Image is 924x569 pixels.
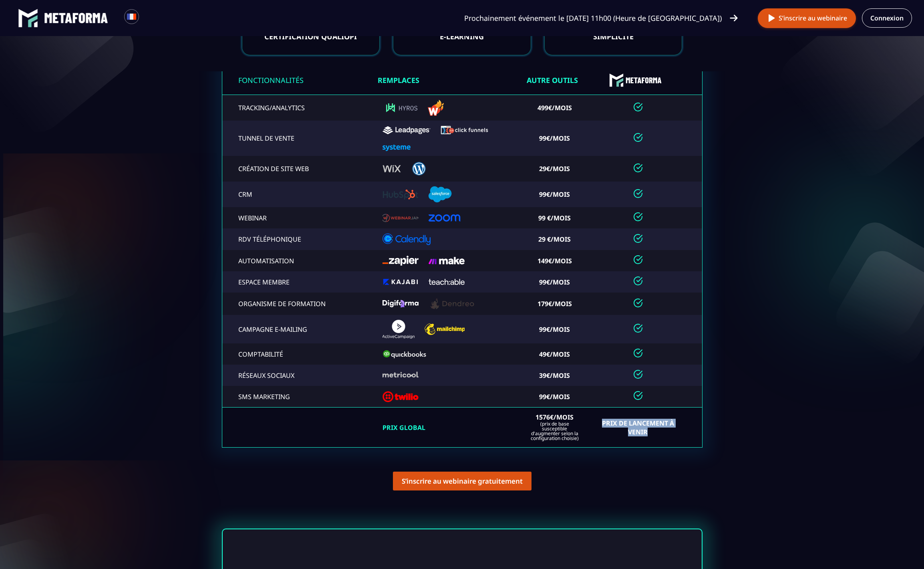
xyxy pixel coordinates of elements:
img: logo-web [382,100,418,116]
img: logo-web [382,214,419,222]
img: logo [44,13,108,23]
p: Prochainement événement le [DATE] 11h00 (Heure de [GEOGRAPHIC_DATA]) [464,12,722,24]
img: logo-web [429,297,477,310]
td: 49€/mois [522,343,592,365]
p: Réseaux Sociaux [238,371,326,380]
img: checked [633,189,643,198]
button: S’inscrire au webinaire [758,8,856,28]
img: logo-web [382,256,419,266]
button: S’inscrire au webinaire gratuitement [393,472,531,490]
p: Fonctionnalités [238,75,378,85]
img: checked [633,212,643,222]
span: (prix de base susceptible d'augmenter selon la configuration choisie) [527,422,582,441]
h3: CERTIFICATION QUALIOPI [255,31,367,42]
th: Autre outils [522,66,592,95]
img: logo-web [382,350,427,358]
p: Campagne e-mailing [238,325,326,334]
img: logo-web [429,186,453,202]
img: checked [633,255,643,264]
img: logo-web [382,190,419,200]
img: fr [127,12,137,22]
img: logo-web [382,279,419,285]
th: Remplaces [378,66,523,95]
img: logo-web [411,161,427,177]
p: SMS marketing [238,392,326,401]
img: checked [633,102,643,112]
p: Espace Membre [238,278,326,287]
p: Tunnel de vente [238,134,326,143]
div: Search for option [139,9,159,27]
p: RDV téléphonique [238,235,326,244]
img: logo-web [429,214,461,222]
td: 99€/mois [522,271,592,293]
img: logo-web [382,126,431,134]
img: logo-web [382,320,415,339]
img: checked [633,163,643,173]
img: logo-web [382,233,431,245]
input: Search for option [146,13,152,23]
img: logo [626,77,662,83]
img: logo-web [382,145,411,151]
h3: SIMPLICITÉ [558,31,669,42]
img: checked [633,298,643,308]
img: logo-web [382,371,419,379]
img: logo-web [382,165,401,172]
img: checked [633,323,643,333]
td: 99€/mois [522,315,592,343]
td: 499€/mois [522,95,592,121]
img: logo-web [428,100,444,116]
p: Tracking/Analytics [238,103,326,112]
img: checked [633,391,643,400]
td: 29€/mois [522,156,592,182]
td: 99€/mois [522,121,592,156]
p: Création de site web [238,164,326,173]
td: 149€/mois [522,250,592,271]
img: logo-web [429,257,465,264]
img: play [767,13,777,23]
a: Connexion [862,8,912,28]
td: 29 €/mois [522,228,592,250]
td: 179€/mois [522,293,592,315]
td: Prix de Lancement à venir [592,408,702,448]
img: logo-web [429,279,465,285]
img: checked [633,348,643,358]
p: Organisme de formation [238,299,326,308]
img: logo-web [425,323,465,335]
td: Prix global [378,408,523,448]
img: logo-web [382,299,419,308]
img: logo [18,8,38,28]
span: 1576€/mois [535,413,574,422]
td: 39€/mois [522,365,592,386]
img: checked [633,369,643,379]
td: 99€/mois [522,386,592,408]
p: CRM [238,190,326,199]
td: 99€/mois [522,182,592,207]
h3: E-LEARNING [406,31,518,42]
img: checked [633,276,643,286]
img: checked [633,234,643,243]
img: logo-web [441,125,489,135]
p: Comptabilité [238,350,326,359]
p: Webinar [238,214,326,222]
img: logo [609,73,624,87]
p: Automatisation [238,256,326,265]
img: arrow-right [730,14,738,22]
td: 99 €/mois [522,207,592,228]
img: logo-web [382,391,419,402]
img: checked [633,133,643,142]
